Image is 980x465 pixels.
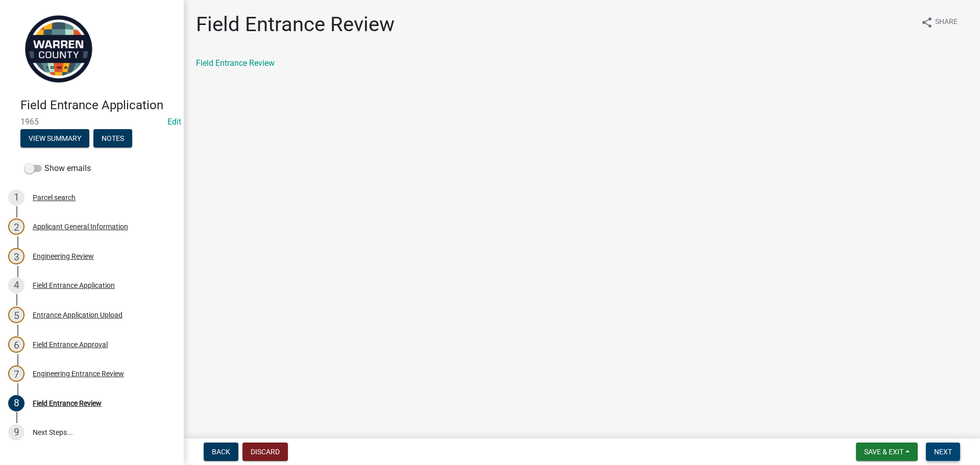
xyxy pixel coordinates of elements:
label: Show emails [24,162,91,175]
div: Applicant General Information [33,223,128,230]
h4: Field Entrance Application [20,98,176,113]
div: Field Entrance Application [33,282,115,289]
wm-modal-confirm: Notes [93,135,132,143]
span: 1965 [20,117,163,127]
div: 1 [8,189,24,206]
div: 6 [8,336,24,353]
a: Edit [167,117,181,127]
button: Notes [93,129,132,148]
div: Engineering Entrance Review [33,370,124,377]
button: Back [204,443,238,461]
div: Field Entrance Approval [33,341,108,348]
button: Discard [242,443,288,461]
span: Back [212,448,230,456]
wm-modal-confirm: Summary [20,135,89,143]
div: Field Entrance Review [33,400,102,407]
h1: Field Entrance Review [196,12,395,37]
i: share [921,16,933,29]
button: Next [926,443,960,461]
span: Next [934,448,952,456]
wm-modal-confirm: Edit Application Number [167,117,181,127]
span: Share [935,16,958,29]
div: 8 [8,395,24,411]
div: 9 [8,424,24,440]
a: Field Entrance Review [196,58,275,68]
div: 4 [8,277,24,293]
img: Warren County, Iowa [20,11,97,87]
div: Parcel search [33,194,76,201]
div: 7 [8,365,24,382]
button: Save & Exit [856,443,918,461]
div: 3 [8,248,24,264]
button: View Summary [20,129,89,148]
span: Save & Exit [864,448,903,456]
div: 5 [8,307,24,323]
div: Entrance Application Upload [33,311,122,319]
button: shareShare [913,12,966,32]
div: 2 [8,218,24,235]
div: Engineering Review [33,253,94,260]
